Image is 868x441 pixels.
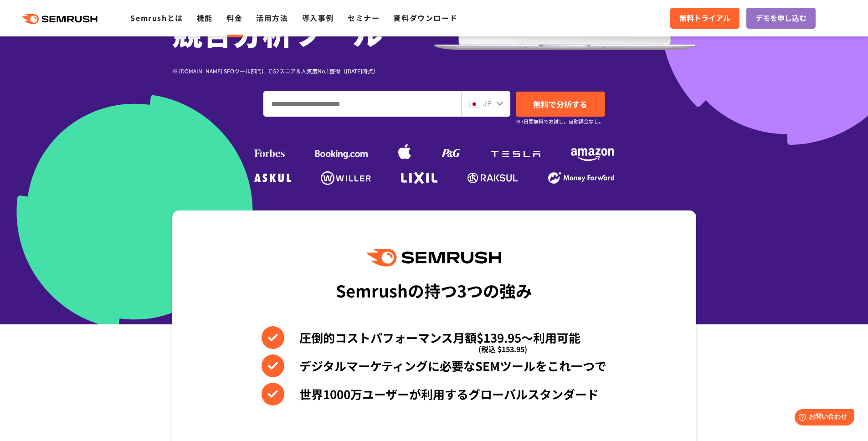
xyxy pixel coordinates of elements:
li: 圧倒的コストパフォーマンス月額$139.95〜利用可能 [262,326,606,349]
a: 資料ダウンロード [393,12,457,23]
img: Semrush [367,249,501,267]
iframe: Help widget launcher [787,405,858,431]
li: 世界1000万ユーザーが利用するグローバルスタンダード [262,383,606,405]
a: 導入事例 [302,12,334,23]
small: ※7日間無料でお試し。自動課金なし。 [516,117,604,126]
a: 無料トライアル [670,8,740,29]
span: JP [483,97,492,108]
a: 活用方法 [256,12,288,23]
span: 無料で分析する [533,98,587,110]
span: デモを申し込む [755,12,806,24]
span: 無料トライアル [679,12,730,24]
a: セミナー [348,12,380,23]
div: Semrushの持つ3つの強み [336,273,532,307]
a: 無料で分析する [516,92,605,117]
a: 料金 [226,12,242,23]
li: デジタルマーケティングに必要なSEMツールをこれ一つで [262,354,606,377]
span: (税込 $153.95) [478,338,527,360]
input: ドメイン、キーワードまたはURLを入力してください [264,92,461,116]
a: Semrushとは [130,12,183,23]
a: デモを申し込む [746,8,816,29]
a: 機能 [197,12,213,23]
div: ※ [DOMAIN_NAME] SEOツール部門にてG2スコア＆人気度No.1獲得（[DATE]時点） [172,67,434,75]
